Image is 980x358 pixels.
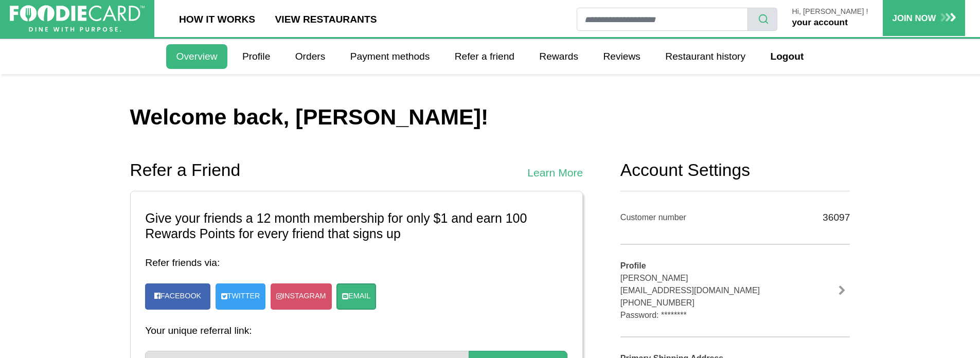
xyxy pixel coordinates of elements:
a: Instagram [271,283,331,310]
div: [PERSON_NAME] [EMAIL_ADDRESS][DOMAIN_NAME] [PHONE_NUMBER] Password: ******** [620,260,785,321]
img: FoodieCard; Eat, Drink, Save, Donate [10,5,145,32]
a: Facebook [150,286,206,307]
a: Restaurant history [655,44,755,69]
a: Email [336,283,376,310]
h3: Give your friends a 12 month membership for only $1 and earn 100 Rewards Points for every friend ... [145,211,567,242]
h4: Refer friends via: [145,257,567,268]
a: Reviews [593,44,650,69]
a: Logout [760,44,813,69]
a: Learn More [527,165,583,181]
p: Hi, [PERSON_NAME] ! [792,8,868,16]
a: Orders [286,44,335,69]
span: Twitter [227,291,260,302]
input: restaurant search [577,8,748,31]
a: your account [792,17,847,27]
h1: Welcome back, [PERSON_NAME]! [130,104,850,131]
a: Profile [233,44,280,69]
span: Email [348,291,370,302]
a: Refer a friend [445,44,525,69]
h2: Refer a Friend [130,160,241,181]
div: 36097 [800,206,850,229]
a: Twitter [216,283,266,310]
span: Instagram [282,291,326,302]
h2: Account Settings [620,160,850,181]
h4: Your unique referral link: [145,325,567,336]
div: Customer number [620,211,785,224]
button: search [747,8,777,31]
a: Overview [166,44,227,69]
b: Profile [620,261,646,270]
span: Facebook [161,292,201,300]
a: Rewards [529,44,588,69]
a: Payment methods [341,44,440,69]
